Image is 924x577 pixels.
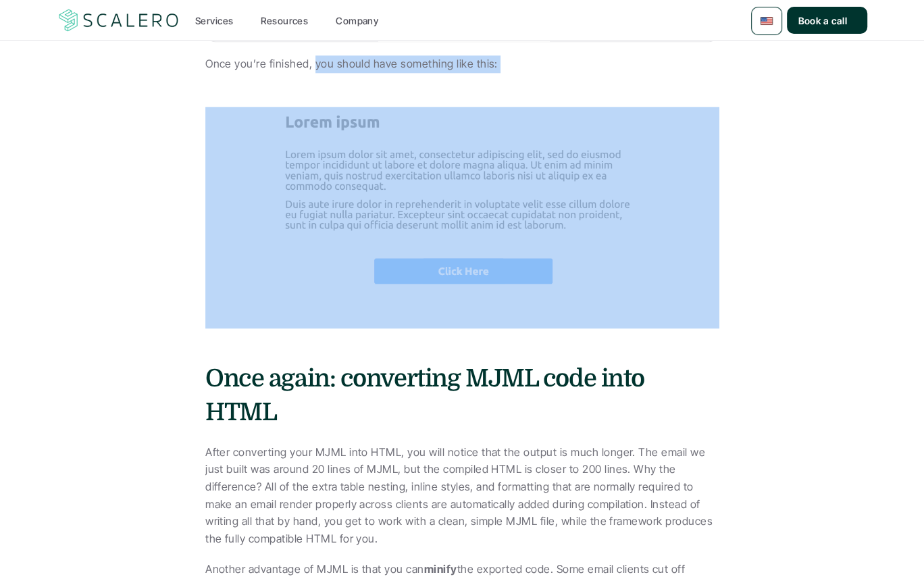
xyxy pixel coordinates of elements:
[798,14,847,28] p: Book a call
[787,7,867,34] a: Book a call
[336,14,378,28] p: Company
[57,8,181,32] a: Scalero company logotype
[424,562,457,576] strong: minify
[205,444,719,548] p: After converting your MJML into HTML, you will notice that the output is much longer. The email w...
[195,14,233,28] p: Services
[57,7,181,33] img: Scalero company logotype
[205,55,719,73] p: Once you’re finished, you should have something like this:
[760,14,773,28] img: 🇺🇸
[261,14,308,28] p: Resources
[205,362,719,430] h3: Once again: converting MJML code into HTML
